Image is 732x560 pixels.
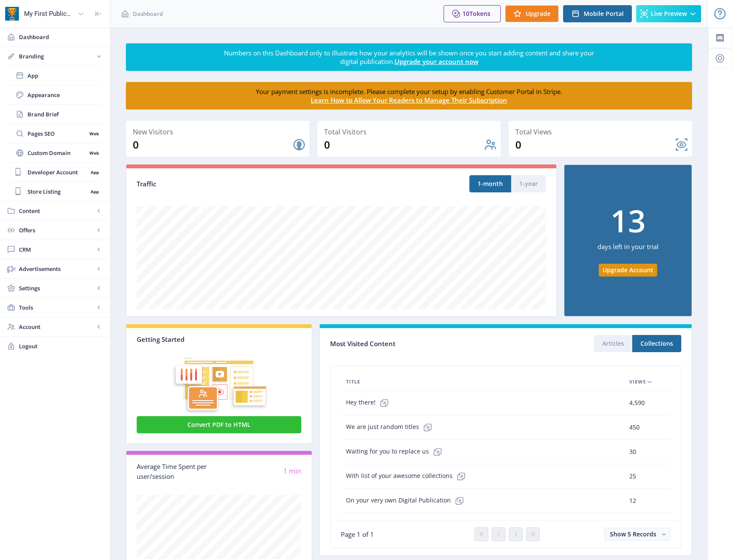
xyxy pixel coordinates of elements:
[19,207,95,215] span: Content
[629,496,636,506] span: 12
[5,7,19,21] img: app-icon.png
[9,85,101,104] a: Appearance
[137,462,219,481] div: Average Time Spent per user/session
[563,5,632,22] button: Mobile Portal
[137,344,301,414] img: graphic
[610,205,646,236] div: 13
[610,530,656,538] span: Show 5 Records
[395,57,478,66] a: Upgrade your account now
[346,492,468,509] span: On your very own Digital Publication
[224,49,595,66] div: Numbers on this Dashboard only to illustrate how your analytics will be shown once you start addi...
[330,337,506,350] div: Most Visited Content
[444,5,501,22] button: 10Tokens
[19,33,103,41] span: Dashboard
[346,377,360,387] span: Title
[346,443,446,460] span: Waiting for you to replace us
[19,245,95,254] span: CRM
[584,10,624,17] span: Mobile Portal
[9,143,101,162] a: Custom DomainWeb
[28,149,86,157] span: Custom Domain
[324,126,497,138] div: Total Visitors
[515,138,675,152] div: 0
[636,5,701,22] button: Live Preview
[526,10,551,17] span: Upgrade
[511,175,546,192] button: 1-year
[9,105,101,124] a: Brand Brief
[346,394,393,411] span: Hey there!
[19,52,95,61] span: Branding
[133,9,163,18] span: Dashboard
[28,71,101,80] span: App
[629,471,636,481] span: 25
[629,422,640,432] span: 450
[86,129,101,138] nb-badge: Web
[9,163,101,182] a: Developer AccountApp
[324,138,484,152] div: 0
[219,466,301,476] div: 1 min
[19,303,95,312] span: Tools
[9,66,101,85] a: App
[597,236,658,264] div: days left in your trial
[28,187,88,196] span: Store Listing
[133,126,306,138] div: New Visitors
[594,335,632,352] button: Articles
[19,226,95,234] span: Offers
[28,168,88,177] span: Developer Account
[341,530,374,539] span: Page 1 of 1
[629,447,636,457] span: 30
[28,129,86,138] span: Pages SEO
[19,265,95,273] span: Advertisements
[311,96,507,104] a: Learn How to Allow Your Readers to Manage Their Subscription
[9,124,101,143] a: Pages SEOWeb
[469,9,490,18] span: Tokens
[346,468,470,485] span: With list of your awesome collections
[88,168,101,177] nb-badge: App
[599,264,657,277] button: Upgrade Account
[137,335,301,344] div: Getting Started
[137,416,301,433] button: Convert PDF to HTML
[9,182,101,201] a: Store ListingApp
[505,5,559,22] button: Upgrade
[28,91,101,99] span: Appearance
[632,335,681,352] button: Collections
[137,179,341,189] div: Traffic
[515,126,689,138] div: Total Views
[469,175,511,192] button: 1-month
[19,323,95,331] span: Account
[86,149,101,157] nb-badge: Web
[28,110,101,119] span: Brand Brief
[133,138,292,152] div: 0
[604,528,671,541] button: Show 5 Records
[346,419,436,436] span: We are just random titles
[629,377,646,387] span: Views
[629,398,645,408] span: 4,590
[24,4,74,23] div: My First Publication
[651,10,687,17] span: Live Preview
[19,342,103,350] span: Logout
[224,87,595,104] div: Your payment settings is incomplete. Please complete your setup by enabling Customer Portal in St...
[88,187,101,196] nb-badge: App
[19,284,95,292] span: Settings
